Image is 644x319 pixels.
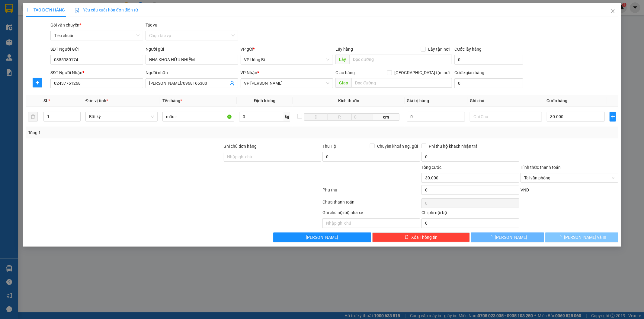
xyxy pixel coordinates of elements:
[407,112,465,122] input: 0
[411,234,437,241] span: Xóa Thông tin
[351,113,373,121] input: C
[335,55,349,64] span: Lấy
[5,40,58,56] span: Gửi hàng Hạ Long: Hotline:
[241,46,333,52] div: VP gửi
[54,31,139,40] span: Tiêu chuẩn
[405,235,409,240] span: delete
[224,144,257,149] label: Ghi chú đơn hàng
[557,235,564,239] span: loading
[454,47,482,52] label: Cước lấy hàng
[284,112,290,122] span: kg
[85,98,108,103] span: Đơn vị tính
[3,23,61,33] strong: 024 3236 3236 -
[454,78,523,88] input: Cước giao hàng
[322,218,420,228] input: Nhập ghi chú
[162,98,182,103] span: Tên hàng
[421,209,519,218] div: Chi phí nội bộ
[244,55,330,64] span: VP Uông Bí
[351,78,452,88] input: Dọc đường
[524,173,615,182] span: Tại văn phòng
[75,8,138,12] span: Yêu cầu xuất hóa đơn điện tử
[604,3,621,20] button: Close
[3,17,61,39] span: Gửi hàng [GEOGRAPHIC_DATA]: Hotline:
[564,234,606,241] span: [PERSON_NAME] và In
[373,113,400,121] span: cm
[162,112,235,122] input: VD: Bàn, Ghế
[146,23,158,27] label: Tác vụ
[547,98,568,103] span: Cước hàng
[407,98,429,103] span: Giá trị hàng
[89,112,154,121] span: Bất kỳ
[75,8,79,13] img: icon
[545,232,618,242] button: [PERSON_NAME] và In
[33,80,42,85] span: plus
[521,165,561,170] label: Hình thức thanh toán
[488,235,495,239] span: loading
[273,232,371,242] button: [PERSON_NAME]
[335,47,353,52] span: Lấy hàng
[454,55,523,65] input: Cước lấy hàng
[372,232,470,242] button: deleteXóa Thông tin
[349,55,452,64] input: Dọc đường
[335,70,355,75] span: Giao hàng
[146,69,238,76] div: Người nhận
[610,114,616,119] span: plus
[421,165,441,170] span: Tổng cước
[610,112,616,122] button: plus
[26,8,65,12] span: TẠO ĐƠN HÀNG
[495,234,527,241] span: [PERSON_NAME]
[322,199,421,209] div: Chưa thanh toán
[335,78,351,88] span: Giao
[454,70,484,75] label: Cước giao hàng
[467,95,544,107] th: Ghi chú
[521,188,529,192] span: VND
[375,143,420,150] span: Chuyển khoản ng. gửi
[43,98,48,103] span: SL
[28,112,38,122] button: delete
[338,98,359,103] span: Kích thước
[471,232,544,242] button: [PERSON_NAME]
[50,23,81,27] span: Gói vận chuyển
[50,46,143,52] div: SĐT Người Gửi
[146,46,238,52] div: Người gửi
[33,78,42,87] button: plus
[392,69,452,76] span: [GEOGRAPHIC_DATA] tận nơi
[224,152,322,162] input: Ghi chú đơn hàng
[306,234,338,241] span: [PERSON_NAME]
[426,143,480,150] span: Phí thu hộ khách nhận trả
[241,70,258,75] span: VP Nhận
[610,9,615,14] span: close
[26,8,30,12] span: plus
[50,69,143,76] div: SĐT Người Nhận
[28,129,248,136] div: Tổng: 1
[328,113,352,121] input: R
[322,144,336,149] span: Thu Hộ
[254,98,275,103] span: Định lượng
[13,28,60,39] strong: 0888 827 827 - 0848 827 827
[244,79,330,88] span: VP Dương Đình Nghệ
[304,113,328,121] input: D
[6,3,57,16] strong: Công ty TNHH Phúc Xuyên
[426,46,452,52] span: Lấy tận nơi
[322,187,421,197] div: Phụ thu
[230,81,235,86] span: user-add
[470,112,542,122] input: Ghi Chú
[322,209,420,218] div: Ghi chú nội bộ nhà xe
